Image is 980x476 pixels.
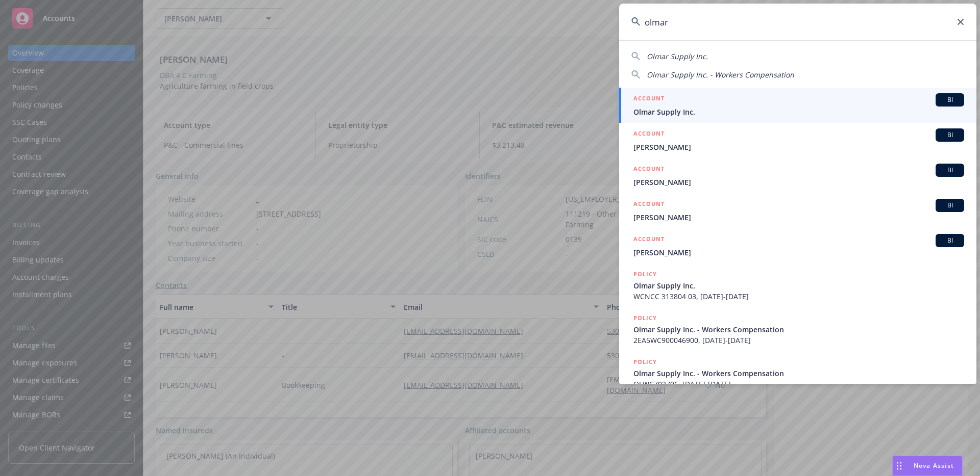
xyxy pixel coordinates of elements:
[633,357,657,367] h5: POLICY
[633,368,964,379] span: Olmar Supply Inc. - Workers Compensation
[633,142,964,152] span: [PERSON_NAME]
[619,307,976,351] a: POLICYOlmar Supply Inc. - Workers Compensation2EA5WC900046900, [DATE]-[DATE]
[633,291,964,302] span: WCNCC 313804 03, [DATE]-[DATE]
[633,212,964,223] span: [PERSON_NAME]
[633,128,665,141] h5: ACCOUNT
[940,166,960,175] span: BI
[619,228,976,263] a: ACCOUNTBI[PERSON_NAME]
[647,51,708,61] span: Olmar Supply Inc.
[619,351,976,395] a: POLICYOlmar Supply Inc. - Workers CompensationOLWC702706, [DATE]-[DATE]
[633,93,665,105] h5: ACCOUNT
[633,379,964,389] span: OLWC702706, [DATE]-[DATE]
[619,123,976,158] a: ACCOUNTBI[PERSON_NAME]
[633,269,657,279] h5: POLICY
[633,234,665,246] h5: ACCOUNT
[619,263,976,307] a: POLICYOlmar Supply Inc.WCNCC 313804 03, [DATE]-[DATE]
[647,70,794,80] span: Olmar Supply Inc. - Workers Compensation
[914,461,954,470] span: Nova Assist
[619,158,976,193] a: ACCOUNTBI[PERSON_NAME]
[940,236,960,245] span: BI
[892,456,963,476] button: Nova Assist
[633,199,665,211] h5: ACCOUNT
[633,177,964,188] span: [PERSON_NAME]
[633,107,964,117] span: Olmar Supply Inc.
[633,247,964,258] span: [PERSON_NAME]
[633,313,657,323] h5: POLICY
[633,335,964,346] span: 2EA5WC900046900, [DATE]-[DATE]
[619,4,976,40] input: Search...
[619,88,976,123] a: ACCOUNTBIOlmar Supply Inc.
[619,193,976,228] a: ACCOUNTBI[PERSON_NAME]
[940,95,960,104] span: BI
[940,201,960,210] span: BI
[893,456,905,475] div: Drag to move
[633,324,964,335] span: Olmar Supply Inc. - Workers Compensation
[940,130,960,140] span: BI
[633,280,964,291] span: Olmar Supply Inc.
[633,164,665,176] h5: ACCOUNT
